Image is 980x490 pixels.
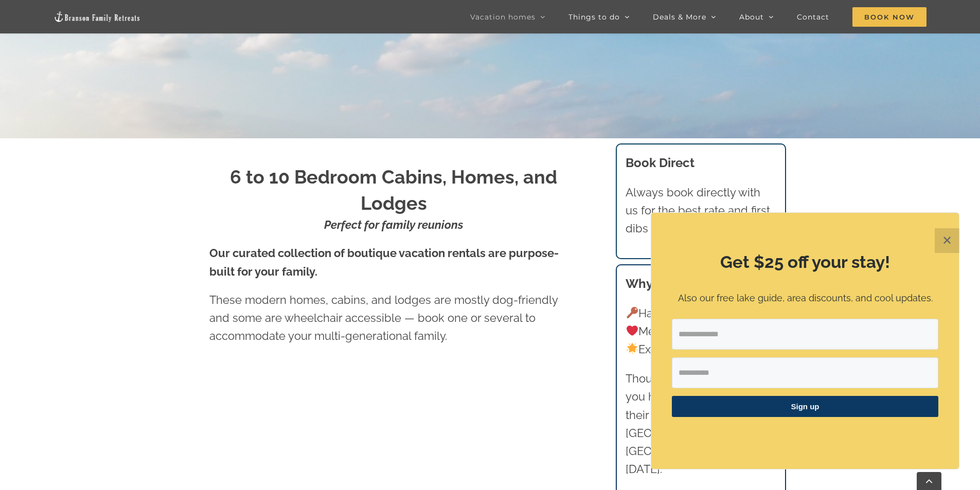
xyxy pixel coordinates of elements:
p: Hand-picked homes Memorable vacations Exceptional experience [626,304,776,359]
span: Things to do [568,13,620,21]
img: 🔑 [627,307,638,318]
h3: Why book with us? [626,275,776,293]
span: Deals & More [653,13,706,21]
input: First Name [672,357,938,388]
p: Also our free lake guide, area discounts, and cool updates. [672,291,938,306]
button: Close [935,228,959,253]
p: Thousands of families like you have trusted us with their vacations to [GEOGRAPHIC_DATA] and [GEO... [626,370,776,478]
strong: 6 to 10 Bedroom Cabins, Homes, and Lodges [230,166,557,213]
b: Book Direct [626,155,694,170]
img: ❤️ [627,325,638,336]
input: Email Address [672,319,938,350]
strong: Perfect for family reunions [324,218,464,231]
img: Branson Family Retreats Logo [54,11,141,23]
h2: Get $25 off your stay! [672,250,938,274]
img: 🌟 [627,343,638,354]
strong: Our curated collection of boutique vacation rentals are purpose-built for your family. [209,246,559,278]
span: Vacation homes [470,13,536,21]
p: Always book directly with us for the best rate and first dibs on the best dates. [626,184,776,238]
span: Book Now [852,7,926,27]
span: About [739,13,764,21]
span: Contact [797,13,829,21]
p: ​ [672,430,938,441]
p: These modern homes, cabins, and lodges are mostly dog-friendly and some are wheelchair accessible... [209,291,578,346]
button: Sign up [672,396,938,417]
